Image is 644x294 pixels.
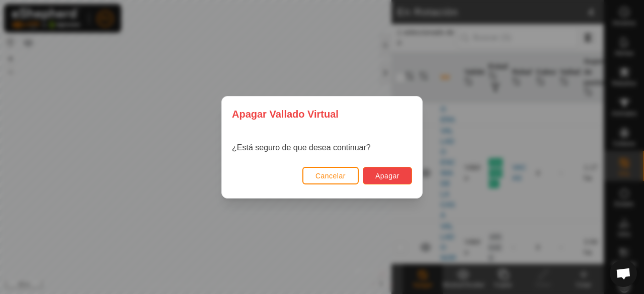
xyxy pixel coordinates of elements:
[315,172,346,180] span: Cancelar
[363,167,412,184] button: Apagar
[610,260,637,287] div: Chat abierto
[232,107,339,122] span: Apagar Vallado Virtual
[375,172,399,180] span: Apagar
[302,167,359,184] button: Cancelar
[232,142,371,154] p: ¿Está seguro de que desea continuar?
